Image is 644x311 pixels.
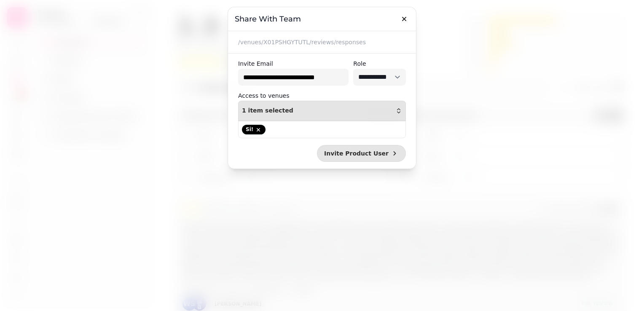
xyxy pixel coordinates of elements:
[235,14,409,24] h3: Share With Team
[242,107,293,114] span: 1 item selected
[317,145,406,162] button: Invite Product User
[238,101,406,121] button: 1 item selected
[324,150,389,156] span: Invite Product User
[353,59,406,69] label: Role
[238,38,406,46] p: /venues/X01PSHGYTUTL/reviews/responses
[238,59,348,69] label: Invite Email
[238,91,289,101] label: Access to venues
[242,125,266,134] div: Si!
